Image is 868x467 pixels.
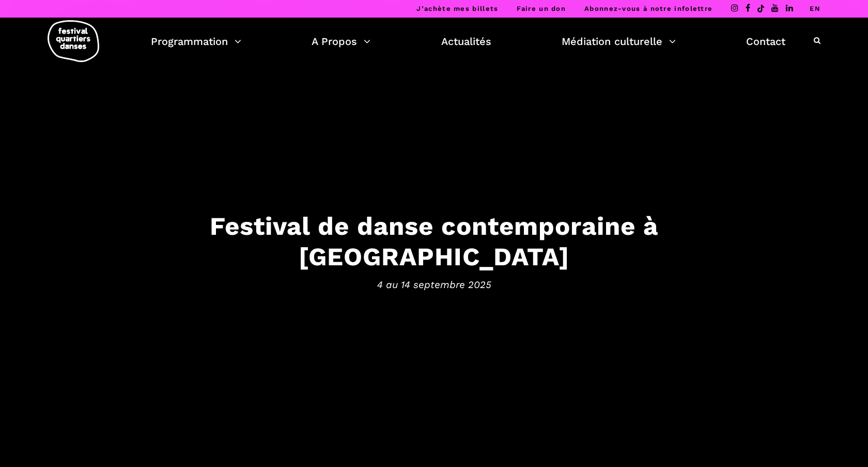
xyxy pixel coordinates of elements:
a: Médiation culturelle [562,33,676,50]
span: 4 au 14 septembre 2025 [114,277,754,292]
a: A Propos [312,33,370,50]
a: Abonnez-vous à notre infolettre [584,5,712,12]
a: J’achète mes billets [416,5,498,12]
img: logo-fqd-med [48,20,99,62]
h3: Festival de danse contemporaine à [GEOGRAPHIC_DATA] [114,211,754,272]
a: Faire un don [517,5,566,12]
a: EN [810,5,820,12]
a: Programmation [151,33,241,50]
a: Contact [746,33,785,50]
a: Actualités [441,33,491,50]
